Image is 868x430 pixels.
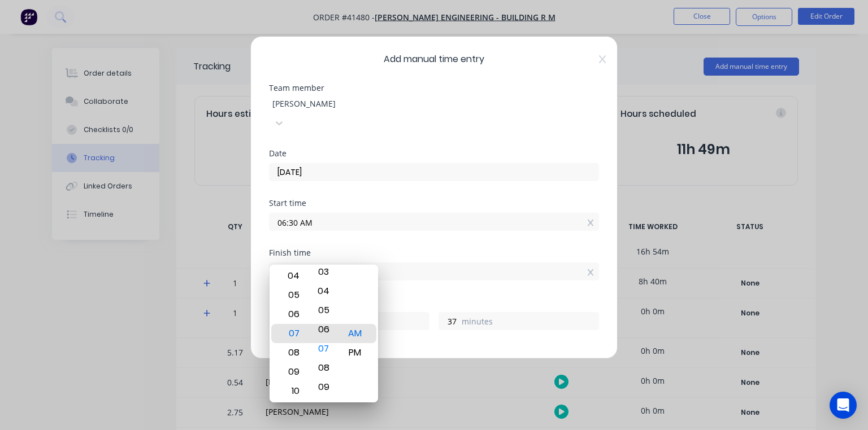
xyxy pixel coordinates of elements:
div: Hour [277,265,308,402]
div: 05 [279,286,306,305]
div: 06 [279,305,306,324]
div: 06 [310,320,337,339]
span: Add manual time entry [269,52,599,66]
div: Open Intercom Messenger [830,392,857,419]
div: 07 [310,339,337,358]
div: PM [341,343,368,362]
div: Team member [269,84,599,92]
div: Date [269,150,599,157]
div: 07 [279,324,306,343]
div: 03 [310,262,337,282]
div: 04 [279,266,306,286]
div: Minute [308,265,339,402]
div: AM [341,324,368,343]
div: Hours worked [269,299,599,306]
div: 08 [310,358,337,378]
div: 10 [279,381,306,401]
div: Order # [269,348,599,356]
label: minutes [462,315,598,330]
div: 05 [310,301,337,320]
div: 08 [279,343,306,362]
div: Finish time [269,249,599,257]
div: 09 [279,362,306,381]
div: [PERSON_NAME] [272,98,435,109]
input: 0 [439,313,459,330]
div: 04 [310,282,337,301]
div: 09 [310,378,337,397]
div: Start time [269,199,599,207]
div: 10 [310,397,337,416]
